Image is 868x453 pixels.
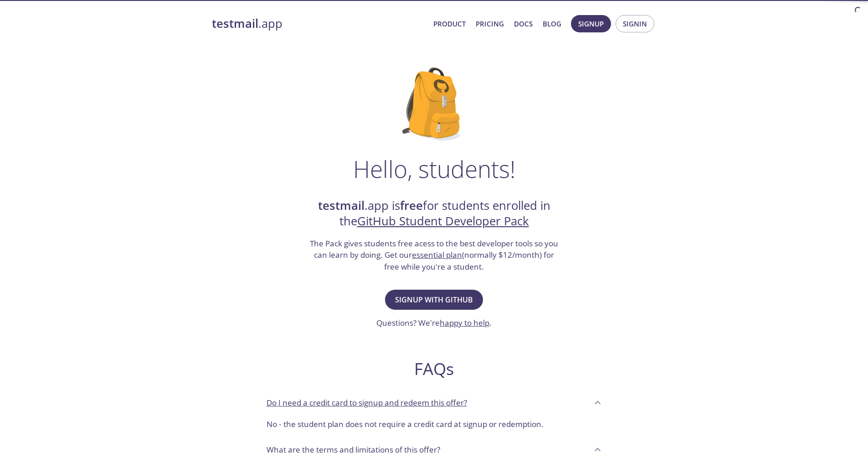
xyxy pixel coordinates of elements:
[412,250,462,260] a: essential plan
[267,397,467,409] p: Do I need a credit card to signup and redeem this offer?
[259,390,609,415] div: Do I need a credit card to signup and redeem this offer?
[440,318,489,328] a: happy to help
[514,18,533,30] a: Docs
[212,16,258,31] strong: testmail
[578,18,604,30] span: Signup
[395,293,473,306] span: Signup with GitHub
[259,415,609,437] div: Do I need a credit card to signup and redeem this offer?
[318,198,365,213] strong: testmail
[571,15,611,32] button: Signup
[259,359,609,379] h2: FAQs
[357,213,529,229] a: GitHub Student Developer Pack
[400,198,423,213] strong: free
[376,317,492,329] h3: Questions? We're .
[616,15,654,32] button: Signin
[353,155,515,182] h1: Hello, students!
[267,418,602,430] p: No - the student plan does not require a credit card at signup or redemption.
[212,16,426,31] a: testmail.app
[476,18,504,30] a: Pricing
[543,18,561,30] a: Blog
[623,18,647,30] span: Signin
[385,290,483,310] button: Signup with GitHub
[309,238,560,273] h3: The Pack gives students free acess to the best developer tools so you can learn by doing. Get our...
[433,18,466,30] a: Product
[309,198,560,229] h2: .app is for students enrolled in the
[402,68,466,141] img: github-student-backpack.png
